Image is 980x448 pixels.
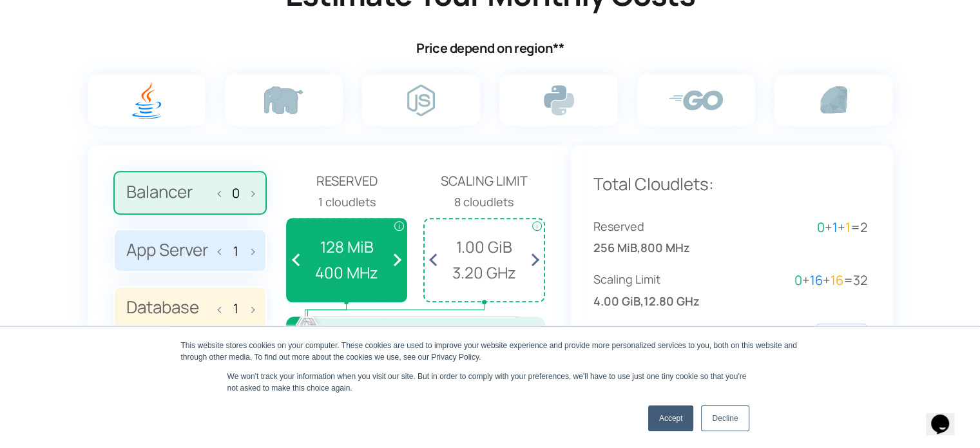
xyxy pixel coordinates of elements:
[132,82,161,119] img: java
[431,260,537,285] span: 3.20 GHz
[113,171,267,215] label: Balancer
[286,171,408,191] span: Reserved
[669,90,723,110] img: go
[593,270,731,311] div: ,
[832,219,838,236] span: 1
[831,271,843,289] span: 16
[648,405,694,431] a: Accept
[84,40,896,57] h4: Price depend on region**
[394,221,404,231] span: i
[226,301,246,316] input: Database
[730,270,867,291] div: + + =
[113,286,267,330] label: Database
[113,229,267,273] label: App Server
[286,193,408,211] div: 1 cloudlets
[593,292,640,311] span: 4.00 GiB
[640,239,690,257] span: 800 MHz
[853,271,867,289] span: 32
[593,217,731,258] div: ,
[593,239,637,257] span: 256 MiB
[593,217,731,236] span: Reserved
[810,271,823,289] span: 16
[593,171,867,198] p: Total Cloudlets:
[860,219,867,236] span: 2
[644,292,700,311] span: 12.80 GHz
[794,271,802,289] span: 0
[423,193,545,211] div: 8 cloudlets
[845,219,850,236] span: 1
[431,235,537,259] span: 1.00 GiB
[593,270,731,289] span: Scaling Limit
[820,86,847,113] img: ruby
[264,86,303,114] img: php
[227,371,753,394] p: We won't track your information when you visit our site. But in order to comply with your prefere...
[226,244,246,258] input: App Server
[701,405,749,431] a: Decline
[544,85,574,115] img: python
[817,219,825,236] span: 0
[294,235,400,259] span: 128 MiB
[181,340,800,363] div: This website stores cookies on your computer. These cookies are used to improve your website expe...
[532,221,542,231] span: i
[407,84,435,116] img: node
[423,171,545,191] span: Scaling Limit
[226,186,246,200] input: Balancer
[926,396,967,435] iframe: chat widget
[294,260,400,285] span: 400 MHz
[730,217,867,238] div: + + =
